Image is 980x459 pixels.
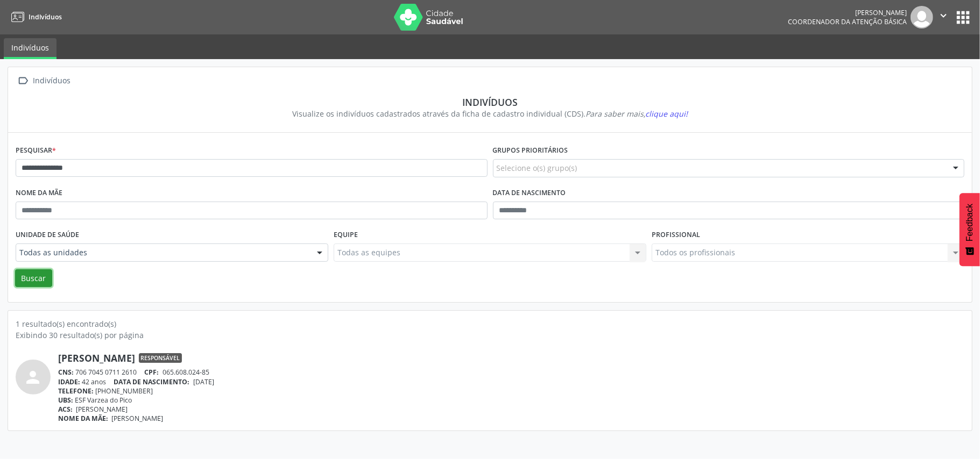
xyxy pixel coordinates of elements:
span: clique aqui! [645,109,688,119]
span: ACS: [58,405,73,414]
span: Selecione o(s) grupo(s) [497,162,577,174]
div: Exibindo 30 resultado(s) por página [16,329,964,341]
button: apps [954,8,972,27]
span: Indivíduos [29,12,62,21]
i:  [937,10,949,21]
div: 42 anos [58,377,964,386]
span: UBS: [58,396,73,405]
span: Feedback [965,204,975,241]
label: Nome da mãe [16,185,62,202]
a: [PERSON_NAME] [58,352,135,364]
div: Indivíduos [23,96,957,108]
label: Data de nascimento [493,185,566,202]
span: Todas as unidades [19,247,306,258]
label: Unidade de saúde [16,227,79,243]
button:  [933,6,954,28]
div: 706 7045 0711 2610 [58,368,964,377]
div: Indivíduos [31,73,73,89]
span: CPF: [145,368,159,377]
div: [PERSON_NAME] [788,8,907,17]
a: Indivíduos [4,38,57,59]
label: Profissional [652,227,700,243]
span: NOME DA MÃE: [58,414,108,423]
span: [PERSON_NAME] [76,405,128,414]
span: CNS: [58,368,74,377]
span: [DATE] [193,377,214,386]
span: DATA DE NASCIMENTO: [114,377,190,386]
span: IDADE: [58,377,80,386]
img: img [911,6,933,28]
i:  [16,73,31,89]
label: Grupos prioritários [493,142,568,159]
span: 065.608.024-85 [163,368,209,377]
div: 1 resultado(s) encontrado(s) [16,318,964,329]
button: Buscar [15,269,52,288]
button: Feedback - Mostrar pesquisa [960,193,980,266]
div: [PHONE_NUMBER] [58,386,964,396]
span: Coordenador da Atenção Básica [788,17,907,26]
i: Para saber mais, [586,109,688,119]
i: person [24,368,43,387]
a:  Indivíduos [16,73,73,89]
a: Indivíduos [8,8,62,26]
span: TELEFONE: [58,386,94,396]
div: Visualize os indivíduos cadastrados através da ficha de cadastro individual (CDS). [23,108,957,119]
span: Responsável [139,353,182,363]
label: Equipe [334,227,358,243]
label: Pesquisar [16,142,56,159]
span: [PERSON_NAME] [112,414,164,423]
div: ESF Varzea do Pico [58,396,964,405]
